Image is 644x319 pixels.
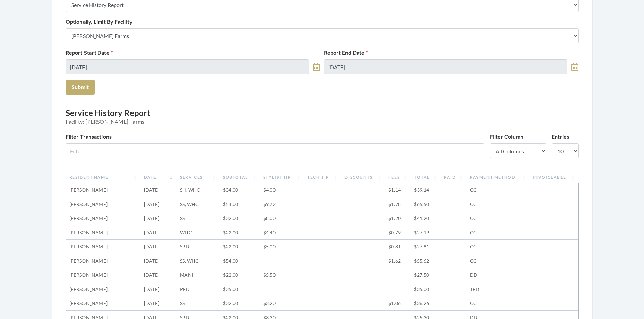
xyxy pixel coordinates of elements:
td: $27.19 [411,225,440,240]
td: [PERSON_NAME] [66,197,141,211]
td: [DATE] [141,296,177,311]
td: $36.26 [411,296,440,311]
td: [DATE] [141,211,177,225]
td: [DATE] [141,197,177,211]
td: CC [467,296,529,311]
td: [DATE] [141,183,177,197]
td: $1.62 [385,254,411,268]
td: SS [176,211,220,225]
td: [DATE] [141,240,177,254]
td: CC [467,183,529,197]
td: $27.81 [411,240,440,254]
td: [PERSON_NAME] [66,183,141,197]
td: $65.50 [411,197,440,211]
input: Select Date [66,59,309,74]
th: Stylist Tip: activate to sort column ascending [260,171,304,183]
th: Paid: activate to sort column ascending [440,171,467,183]
td: [DATE] [141,225,177,240]
td: $27.50 [411,268,440,282]
td: $54.00 [220,197,260,211]
td: $39.14 [411,183,440,197]
h3: Service History Report [66,108,579,125]
th: Tech Tip: activate to sort column ascending [304,171,341,183]
th: Date: activate to sort column ascending [141,171,177,183]
td: $32.00 [220,296,260,311]
button: Submit [66,80,95,95]
td: [DATE] [141,282,177,296]
th: Fees: activate to sort column ascending [385,171,411,183]
th: Resident Name: activate to sort column ascending [66,171,141,183]
td: $1.78 [385,197,411,211]
td: [PERSON_NAME] [66,225,141,240]
td: $0.81 [385,240,411,254]
td: DD [467,268,529,282]
td: $0.79 [385,225,411,240]
td: $4.40 [260,225,304,240]
td: $4.00 [260,183,304,197]
input: Select Date [324,59,568,74]
td: $1.06 [385,296,411,311]
td: SS, WHC [176,197,220,211]
label: Filter Column [490,133,524,141]
td: [PERSON_NAME] [66,268,141,282]
label: Report End Date [324,49,368,57]
td: CC [467,211,529,225]
td: CC [467,225,529,240]
td: $54.00 [220,254,260,268]
td: $9.72 [260,197,304,211]
td: CC [467,240,529,254]
label: Entries [552,133,569,141]
td: [DATE] [141,268,177,282]
label: Filter Transactions [66,133,112,141]
td: $3.20 [260,296,304,311]
td: $1.20 [385,211,411,225]
input: Filter... [66,143,484,158]
td: [PERSON_NAME] [66,282,141,296]
td: SS [176,296,220,311]
td: CC [467,197,529,211]
td: CC [467,254,529,268]
td: MANI [176,268,220,282]
td: $8.00 [260,211,304,225]
td: $55.62 [411,254,440,268]
td: $35.00 [411,282,440,296]
td: [PERSON_NAME] [66,240,141,254]
td: $35.00 [220,282,260,296]
td: $22.00 [220,225,260,240]
td: $32.00 [220,211,260,225]
th: Discounts: activate to sort column ascending [341,171,385,183]
td: $1.14 [385,183,411,197]
td: SS, WHC [176,254,220,268]
td: $22.00 [220,268,260,282]
td: PED [176,282,220,296]
td: [PERSON_NAME] [66,211,141,225]
label: Report Start Date [66,49,113,57]
td: $5.50 [260,268,304,282]
td: SH, WHC [176,183,220,197]
th: Subtotal: activate to sort column ascending [220,171,260,183]
td: WHC [176,225,220,240]
label: Optionally, Limit By Facility [66,18,133,26]
th: Total: activate to sort column ascending [411,171,440,183]
th: Services: activate to sort column ascending [176,171,220,183]
th: Payment Method: activate to sort column ascending [467,171,529,183]
td: [PERSON_NAME] [66,254,141,268]
a: toggle [313,59,320,74]
td: [PERSON_NAME] [66,296,141,311]
td: [DATE] [141,254,177,268]
td: $22.00 [220,240,260,254]
td: $5.00 [260,240,304,254]
td: $41.20 [411,211,440,225]
td: $34.00 [220,183,260,197]
a: toggle [571,59,578,74]
td: SBD [176,240,220,254]
th: Invoiceable: activate to sort column ascending [529,171,578,183]
td: TBD [467,282,529,296]
span: Facility: [PERSON_NAME] Farms [66,118,579,125]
